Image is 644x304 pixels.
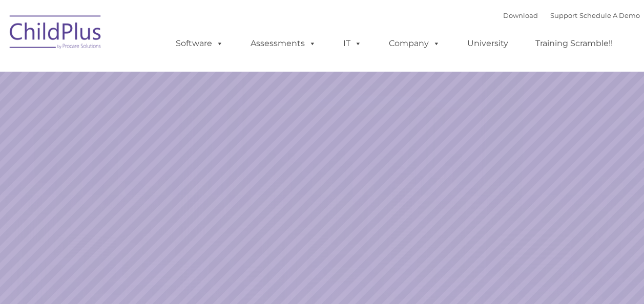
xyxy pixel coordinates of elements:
[165,33,234,54] a: Software
[240,33,326,54] a: Assessments
[550,11,577,19] a: Support
[333,33,372,54] a: IT
[579,11,640,19] a: Schedule A Demo
[5,8,107,59] img: ChildPlus by Procare Solutions
[503,11,538,19] a: Download
[525,33,623,54] a: Training Scramble!!
[457,33,518,54] a: University
[438,192,544,221] a: Learn More
[503,11,640,19] font: |
[379,33,450,54] a: Company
